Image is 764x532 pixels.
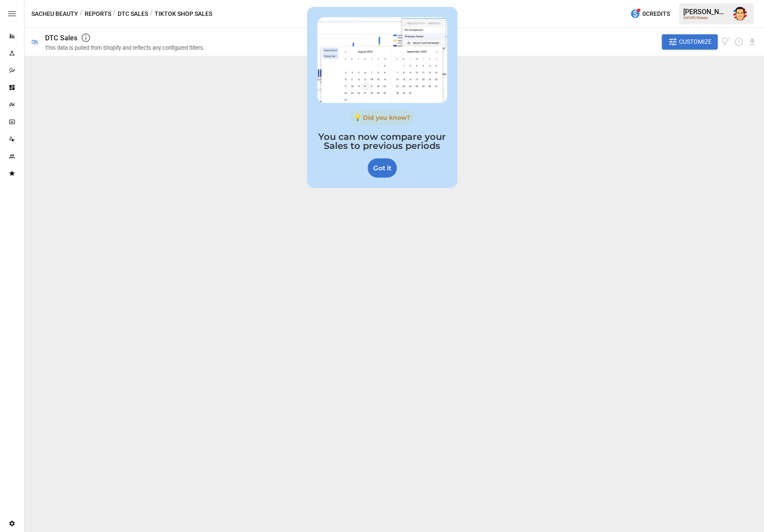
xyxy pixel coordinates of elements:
button: SACHEU Beauty [31,9,78,19]
button: Austin Gardner-Smith [728,2,752,26]
div: This data is pulled from Shopify and reflects any configured filters. [45,45,204,51]
button: Schedule report [734,37,744,47]
img: Austin Gardner-Smith [733,7,747,21]
span: Customize [679,36,712,47]
div: 🛍 [31,38,38,46]
button: Reports [85,9,111,19]
button: View documentation [721,34,731,50]
div: / [150,9,153,19]
div: / [80,9,83,19]
button: Customize [662,34,718,50]
button: 0Credits [627,6,673,22]
div: SACHEU Beauty [683,16,728,20]
div: DTC Sales [45,34,77,42]
button: Download report [747,37,757,47]
div: [PERSON_NAME] [683,8,728,16]
div: / [113,9,116,19]
span: 0 Credits [642,9,670,19]
button: DTC Sales [118,9,148,19]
